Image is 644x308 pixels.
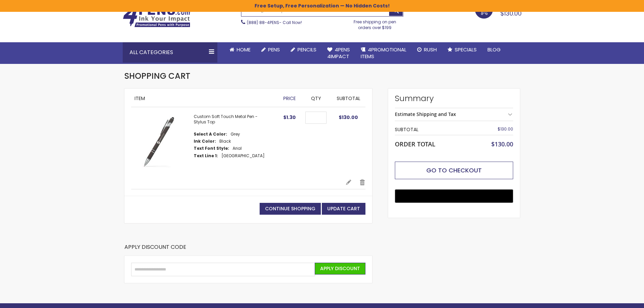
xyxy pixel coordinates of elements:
[123,6,190,27] img: 4Pens Custom Pens and Promotional Products
[219,139,231,144] dd: Black
[247,20,279,25] a: (888) 88-4PENS
[124,243,186,256] strong: Apply Discount Code
[297,46,316,53] span: Pencils
[500,9,522,18] span: $130.00
[231,132,240,137] dd: Grey
[588,290,644,308] iframe: Google Customer Reviews
[260,203,321,215] a: Continue Shopping
[395,139,435,148] strong: Order Total
[395,162,513,179] button: Go to Checkout
[322,42,355,64] a: 4Pens4impact
[233,146,242,151] dd: Arial
[194,132,227,137] dt: Select A Color
[283,114,296,121] span: $1.30
[412,42,442,57] a: Rush
[487,46,501,53] span: Blog
[498,126,513,132] span: $130.00
[194,146,229,151] dt: Text Font Style
[327,205,360,212] span: Update Cart
[327,46,350,60] span: 4Pens 4impact
[424,46,437,53] span: Rush
[256,42,285,57] a: Pens
[224,42,256,57] a: Home
[355,42,412,64] a: 4PROMOTIONALITEMS
[442,42,482,57] a: Specials
[194,114,258,125] a: Custom Soft Touch Metal Pen - Stylus Top
[361,46,406,60] span: 4PROMOTIONAL ITEMS
[194,153,218,159] dt: Text Line 1
[268,46,280,53] span: Pens
[283,95,296,102] span: Price
[221,153,265,159] dd: [GEOGRAPHIC_DATA]
[320,265,360,272] span: Apply Discount
[311,95,321,102] span: Qty
[265,205,315,212] span: Continue Shopping
[247,20,302,25] span: - Call Now!
[135,95,145,102] span: Item
[285,42,322,57] a: Pencils
[455,46,477,53] span: Specials
[395,93,513,104] strong: Summary
[482,42,506,57] a: Blog
[395,111,456,117] strong: Estimate Shipping and Tax
[337,95,360,102] span: Subtotal
[491,140,513,148] span: $130.00
[395,189,513,203] button: Buy with GPay
[194,139,216,144] dt: Ink Color
[347,17,403,30] div: Free shipping on pen orders over $199
[426,166,482,174] span: Go to Checkout
[237,46,251,53] span: Home
[339,114,358,121] span: $130.00
[131,114,194,172] a: Custom Soft Touch Stylus Pen-Grey
[322,203,365,215] button: Update Cart
[131,114,187,170] img: Custom Soft Touch Stylus Pen-Grey
[123,42,217,63] div: All Categories
[124,70,190,81] span: Shopping Cart
[395,124,474,135] th: Subtotal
